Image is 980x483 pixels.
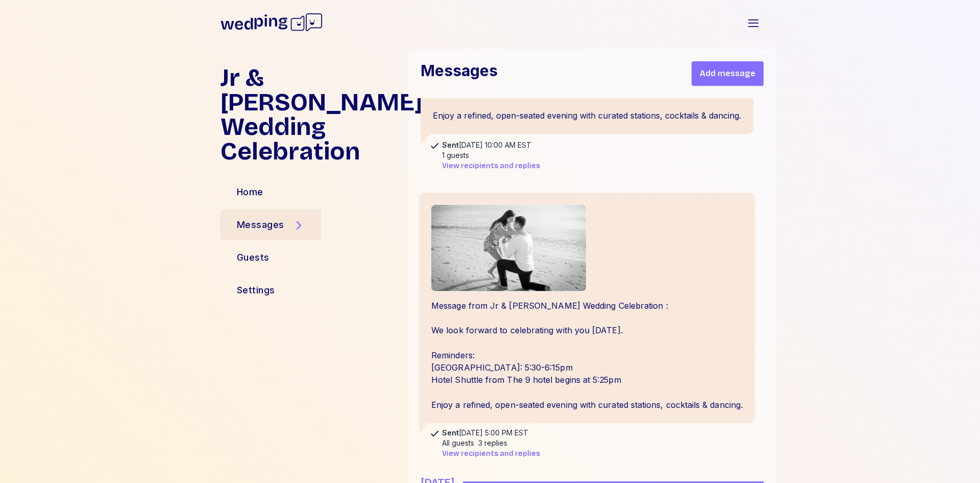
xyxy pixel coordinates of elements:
[442,141,459,149] span: Sent
[237,250,269,265] div: Guests
[237,218,284,232] div: Messages
[419,192,755,423] div: Message from Jr & [PERSON_NAME] Wedding Celebration : We look forward to celebrating with you [DA...
[442,438,474,448] div: All guests
[421,61,498,86] h1: Messages
[442,150,469,160] div: 1 guests
[220,65,400,164] h1: Jr & [PERSON_NAME] Wedding Celebration
[442,140,540,150] div: [DATE] 10:00 AM EST
[431,205,586,291] img: Image
[692,61,764,86] button: Add message
[478,438,507,448] div: 3 replies
[442,449,540,459] button: View recipients and replies
[442,161,540,171] button: View recipients and replies
[237,283,275,297] div: Settings
[700,67,755,80] span: Add message
[237,185,263,199] div: Home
